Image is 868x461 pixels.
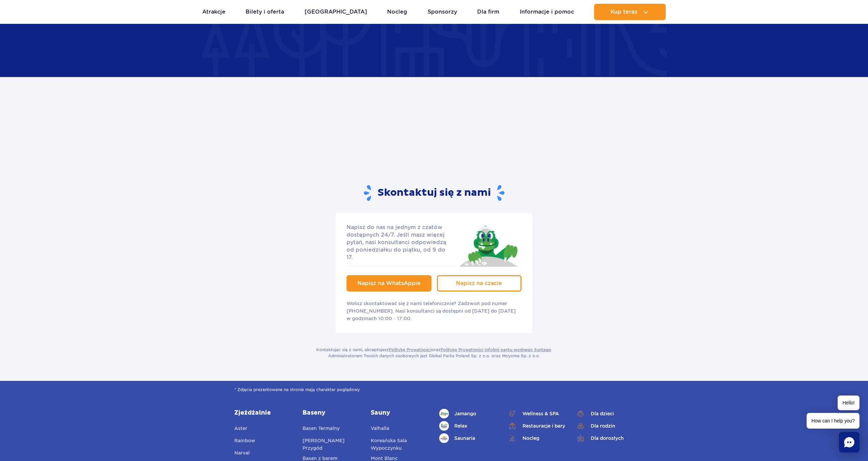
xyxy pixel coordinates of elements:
[838,396,859,410] span: Hello!
[357,280,421,286] span: Napisz na WhatsAppie
[454,410,476,417] span: Jamango
[347,224,453,261] p: Napisz do nas na jednym z czatów dostępnych 24/7. Jeśli masz więcej pytań, nasi konsultanci odpow...
[507,409,565,418] a: Wellness & SPA
[439,421,497,431] a: Relax
[371,426,389,431] span: Valhalla
[428,4,457,20] a: Sponsorzy
[303,437,361,452] a: [PERSON_NAME] Przygód
[441,347,551,352] a: Politykę Prywatności Infolinii parku wodnego Suntago
[576,421,634,431] a: Dla rodzin
[371,425,389,434] a: Valhalla
[456,280,502,286] span: Napisz na czacie
[477,4,499,20] a: Dla firm
[234,437,255,446] a: Rainbow
[610,9,637,15] span: Kup teraz
[246,4,284,20] a: Bilety i oferta
[234,438,255,443] span: Rainbow
[387,4,407,20] a: Nocleg
[439,433,497,443] a: Saunaria
[234,386,634,393] span: * Zdjęcia prezentowane na stronie mają charakter poglądowy.
[234,450,250,456] span: Narval
[437,275,522,292] a: Napisz na czacie
[347,300,521,322] p: Wolisz skontaktować się z nami telefonicznie? Zadzwoń pod numer [PHONE_NUMBER]. Nasi konsultanci ...
[303,409,361,417] a: Baseny
[576,409,634,418] a: Dla dzieci
[303,425,340,434] a: Basen Termalny
[234,425,247,434] a: Aster
[523,410,559,417] span: Wellness & SPA
[507,421,565,431] a: Restauracje i bary
[507,433,565,443] a: Nocleg
[520,4,574,20] a: Informacje i pomoc
[305,4,367,20] a: [GEOGRAPHIC_DATA]
[234,449,250,459] a: Narval
[202,4,225,20] a: Atrakcje
[389,347,431,352] a: Politykę Prywatności
[234,426,247,431] span: Aster
[576,433,634,443] a: Dla dorosłych
[234,409,292,417] a: Zjeżdżalnie
[371,456,398,461] span: Mont Blanc
[455,224,521,267] img: Jay
[439,409,497,418] a: Jamango
[364,184,504,202] h2: Skontaktuj się z nami
[371,409,429,417] a: Sauny
[371,437,429,452] a: Koreańska Sala Wypoczynku
[594,4,666,20] button: Kup teraz
[839,432,859,452] div: Chat
[316,347,552,359] p: Kontaktując się z nami, akceptujesz oraz . Administratorem Twoich danych osobowych jest Global Pa...
[807,413,859,429] span: How can I help you?
[347,275,431,292] a: Napisz na WhatsAppie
